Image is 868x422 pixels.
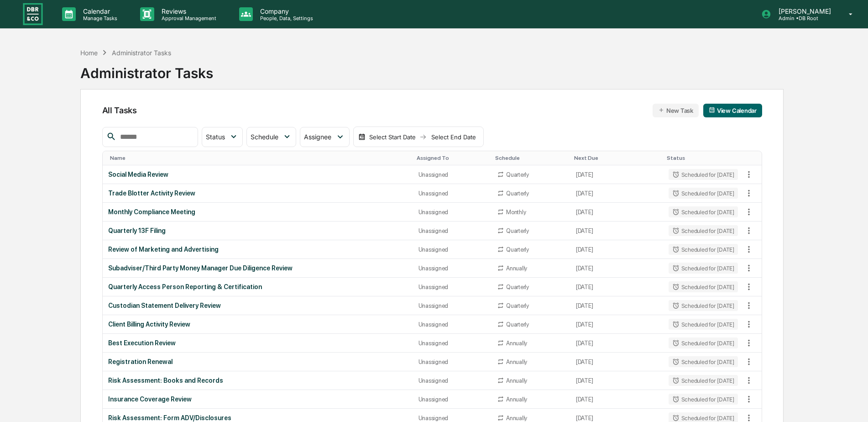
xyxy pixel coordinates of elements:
[669,394,738,405] div: Scheduled for [DATE]
[418,265,486,272] div: Unassigned
[570,165,663,184] td: [DATE]
[506,321,529,328] div: Quarterly
[418,246,486,253] div: Unassigned
[358,133,366,141] img: calendar
[253,7,318,15] p: Company
[108,358,408,365] div: Registration Renewal
[102,105,137,115] span: All Tasks
[418,209,486,216] div: Unassigned
[108,227,408,234] div: Quarterly 13F Filing
[110,155,409,161] div: Toggle SortBy
[570,334,663,353] td: [DATE]
[304,133,331,141] span: Assignee
[709,107,715,113] img: calendar
[743,155,762,161] div: Toggle SortBy
[251,133,278,141] span: Schedule
[771,15,836,21] p: Admin • DB Root
[418,171,486,178] div: Unassigned
[506,415,527,422] div: Annually
[206,133,225,141] span: Status
[112,49,171,57] div: Administrator Tasks
[506,190,529,197] div: Quarterly
[154,15,221,21] p: Approval Management
[669,169,738,180] div: Scheduled for [DATE]
[418,340,486,347] div: Unassigned
[703,104,762,117] button: View Calendar
[108,396,408,403] div: Insurance Coverage Review
[669,319,738,330] div: Scheduled for [DATE]
[108,377,408,384] div: Risk Assessment: Books and Records
[506,377,527,384] div: Annually
[570,222,663,240] td: [DATE]
[669,225,738,236] div: Scheduled for [DATE]
[570,259,663,278] td: [DATE]
[76,15,122,21] p: Manage Tasks
[669,300,738,311] div: Scheduled for [DATE]
[418,227,486,234] div: Unassigned
[506,340,527,347] div: Annually
[80,49,98,57] div: Home
[506,302,529,309] div: Quarterly
[108,302,408,309] div: Custodian Statement Delivery Review
[419,133,427,141] img: arrow right
[506,359,527,365] div: Annually
[506,227,529,234] div: Quarterly
[506,284,529,290] div: Quarterly
[570,184,663,203] td: [DATE]
[574,155,659,161] div: Toggle SortBy
[108,190,408,197] div: Trade Blotter Activity Review
[839,392,863,417] iframe: Open customer support
[429,133,479,141] div: Select End Date
[495,155,567,161] div: Toggle SortBy
[570,203,663,222] td: [DATE]
[108,283,408,290] div: Quarterly Access Person Reporting & Certification
[22,2,44,26] img: logo
[506,396,527,403] div: Annually
[669,188,738,199] div: Scheduled for [DATE]
[417,155,488,161] div: Toggle SortBy
[570,296,663,315] td: [DATE]
[506,246,529,253] div: Quarterly
[108,171,408,178] div: Social Media Review
[669,356,738,367] div: Scheduled for [DATE]
[418,302,486,309] div: Unassigned
[570,240,663,259] td: [DATE]
[367,133,418,141] div: Select Start Date
[108,264,408,272] div: Subadviser/Third Party Money Manager Due Diligence Review
[669,206,738,217] div: Scheduled for [DATE]
[669,338,738,348] div: Scheduled for [DATE]
[418,190,486,197] div: Unassigned
[667,155,740,161] div: Toggle SortBy
[418,396,486,403] div: Unassigned
[418,415,486,422] div: Unassigned
[570,315,663,334] td: [DATE]
[506,209,526,216] div: Monthly
[771,7,836,15] p: [PERSON_NAME]
[108,246,408,253] div: Review of Marketing and Advertising
[418,377,486,384] div: Unassigned
[108,339,408,347] div: Best Execution Review
[108,414,408,422] div: Risk Assessment: Form ADV/Disclosures
[418,359,486,365] div: Unassigned
[570,390,663,409] td: [DATE]
[418,321,486,328] div: Unassigned
[154,7,221,15] p: Reviews
[570,371,663,390] td: [DATE]
[76,7,122,15] p: Calendar
[669,281,738,292] div: Scheduled for [DATE]
[506,265,527,272] div: Annually
[669,375,738,386] div: Scheduled for [DATE]
[418,284,486,290] div: Unassigned
[108,208,408,216] div: Monthly Compliance Meeting
[253,15,318,21] p: People, Data, Settings
[669,263,738,274] div: Scheduled for [DATE]
[570,278,663,296] td: [DATE]
[80,58,213,81] div: Administrator Tasks
[653,104,699,117] button: New Task
[108,321,408,328] div: Client Billing Activity Review
[506,171,529,178] div: Quarterly
[669,244,738,255] div: Scheduled for [DATE]
[570,353,663,371] td: [DATE]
